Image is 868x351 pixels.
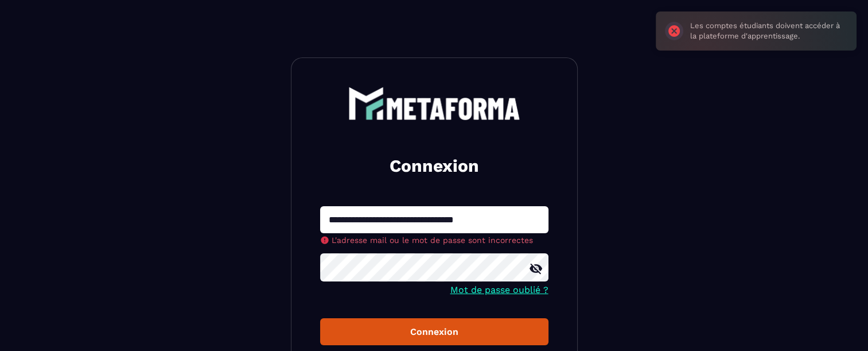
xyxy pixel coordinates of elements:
a: Mot de passe oublié ? [450,284,548,295]
img: logo [348,87,520,120]
div: Connexion [329,326,539,337]
a: logo [320,87,548,120]
h2: Connexion [334,155,535,178]
button: Connexion [320,318,548,345]
span: L'adresse mail ou le mot de passe sont incorrectes [332,236,533,245]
